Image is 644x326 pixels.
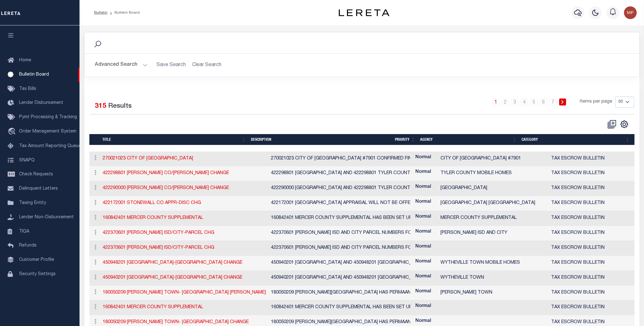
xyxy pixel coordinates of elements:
div: 160842401 MERCER COUNTY SUPPLEMENTAL HAS BEEN SET UP FOR A ONE TIME COLLECTION FOR SUPPLEMENTAL S... [271,304,410,311]
a: 5 [530,98,537,105]
a: 7 [550,98,557,105]
a: 422290000 [PERSON_NAME] CO/[PERSON_NAME] CHANGE [103,186,229,190]
label: Normal [415,184,431,191]
a: 160842401 MERCER COUNTY SUPPLEMENTAL [103,305,203,309]
span: Delinquent Letters [19,187,58,191]
div: 422290000 [GEOGRAPHIC_DATA] AND 422298801 TYLER COUNTY MOBIL HOMES ELD 10/31 HAS BEEN ADDED AND P... [271,185,410,192]
td: TYLER COUNTY MOBILE HOMES [438,166,549,181]
a: 1 [492,98,499,105]
label: Normal [415,303,431,310]
span: Tax Bills [19,87,36,91]
th: Category: activate to sort column ascending [519,134,632,145]
span: Lender Disbursement [19,101,63,105]
label: Normal [415,154,431,161]
span: Pymt Processing & Tracking [19,115,77,119]
div: 450940201 [GEOGRAPHIC_DATA] AND 450948201 [GEOGRAPHIC_DATA] MOBILE HOMES HAVE CHANGED THE ELD FRO... [271,260,410,267]
a: 2 [502,98,509,105]
button: Advanced Search [95,59,148,71]
label: Normal [415,243,431,250]
img: svg+xml;base64,PHN2ZyB4bWxucz0iaHR0cDovL3d3dy53My5vcmcvMjAwMC9zdmciIHBvaW50ZXItZXZlbnRzPSJub25lIi... [624,6,637,19]
label: Normal [415,169,431,176]
a: 422298801 [PERSON_NAME] CO/[PERSON_NAME] CHANGE [103,171,229,175]
a: 422370601 [PERSON_NAME] ISD/CITY-PARCEL CHG [103,231,214,235]
li: Bulletin Board [107,10,140,16]
label: Normal [415,258,431,265]
div: 180050209 [PERSON_NAME][GEOGRAPHIC_DATA] HAS PERMAANENTLY CHANGED TO 2 INSTALLMENTS.THE NEW ELD'S... [271,319,410,326]
label: Results [108,101,132,112]
a: 450948201 [GEOGRAPHIC_DATA]-[GEOGRAPHIC_DATA] CHANGE [103,261,242,265]
a: 422370601 [PERSON_NAME] ISD/CITY-PARCEL CHG [103,246,214,250]
span: Order Management System [19,129,76,134]
a: 270021023 CITY OF [GEOGRAPHIC_DATA] [103,156,193,161]
td: [PERSON_NAME] ISD AND CITY [438,226,549,241]
div: 160842401 MERCER COUNTY SUPPLEMENTAL HAS BEEN SET UP FOR A ONE TIME COLLECTION FOR SUPPLEMENTAL S... [271,215,410,222]
div: 180050209 [PERSON_NAME][GEOGRAPHIC_DATA] HAS PERMAANENTLY CHANGED TO 2 INSTALLMENTS.THE NEW ELD'S... [271,289,410,296]
img: logo-dark.svg [339,9,390,16]
span: SNAPQ [19,158,35,162]
span: Home [19,58,31,63]
div: 422298801 [GEOGRAPHIC_DATA] AND 422298801 TYLER COUNTY MOBIL HOMES ELD 10/3 1 HAS BEEN ADDED AND ... [271,170,410,177]
label: Normal [415,273,431,280]
td: [PERSON_NAME] TOWN [438,286,549,301]
a: 4 [521,98,528,105]
div: 450940201 [GEOGRAPHIC_DATA] AND 450948201 [GEOGRAPHIC_DATA] MOBILE HOMES H AVE CHANGED THE ELD FR... [271,275,410,282]
span: Taxing Entity [19,201,46,205]
a: 450940201 [GEOGRAPHIC_DATA]-[GEOGRAPHIC_DATA] CHANGE [103,275,242,280]
td: WYTHEVILLE TOWN [438,271,549,286]
div: 422172001 [GEOGRAPHIC_DATA] APPRAISAL WILL NOT BE OFFERING A DISCOUNT GOING FORWARD. CALENDAR CY/... [271,200,410,207]
span: Bulletin Board [19,72,49,77]
span: Check Requests [19,172,53,177]
a: 180050209 [PERSON_NAME] TOWN- [GEOGRAPHIC_DATA] CHANGE [103,320,249,324]
a: 6 [540,98,547,105]
label: Normal [415,214,431,221]
div: 422370601 [PERSON_NAME] ISD AND CITY PARCEL NUMBERS FOR PROPERTIES THAT RESIDE IN [GEOGRAPHIC_DAT... [271,230,410,237]
td: MERCER COUNTY SUPPLEMENTAL [438,211,549,226]
th: Priority: activate to sort column ascending [392,134,418,145]
label: Normal [415,228,431,235]
span: Refunds [19,243,37,248]
span: Lender Non-Disbursement [19,215,74,220]
div: 270021023 CITY OF [GEOGRAPHIC_DATA] #7901 CONFIRMED FINAL PAYMENT WAS 6/2025 AND DELINQUENT TAXES... [271,155,410,162]
div: 422370601 [PERSON_NAME] ISD AND CITY PARCEL NUMBERS FOR PROPERTIES THAT RESID E IN [GEOGRAPHIC_DA... [271,245,410,252]
span: Items per page [580,98,612,105]
th: Title: activate to sort column ascending [100,134,248,145]
th: Agency: activate to sort column ascending [418,134,519,145]
span: Tax Amount Reporting Queue [19,144,81,148]
span: TIQA [19,229,29,234]
a: 180050209 [PERSON_NAME] TOWN- [GEOGRAPHIC_DATA] [PERSON_NAME] [103,290,266,295]
label: Normal [415,199,431,206]
span: Security Settings [19,272,56,276]
i: travel_explore [8,128,18,136]
a: 160842401 MERCER COUNTY SUPPLEMENTAL [103,216,203,220]
td: [GEOGRAPHIC_DATA] [GEOGRAPHIC_DATA] [438,196,549,211]
span: Customer Profile [19,258,54,262]
td: CITY OF [GEOGRAPHIC_DATA] #7901 [438,152,549,166]
label: Normal [415,318,431,325]
span: 315 [95,103,106,110]
td: WYTHEVILLE TOWN MOBILE HOMES [438,256,549,271]
a: Bulletin [94,11,107,15]
a: 3 [511,98,518,105]
label: Normal [415,288,431,295]
a: 422172001 STONEWALL CO APPR-DISC CHG [103,201,201,205]
th: description [248,134,392,145]
td: [GEOGRAPHIC_DATA] [438,181,549,196]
